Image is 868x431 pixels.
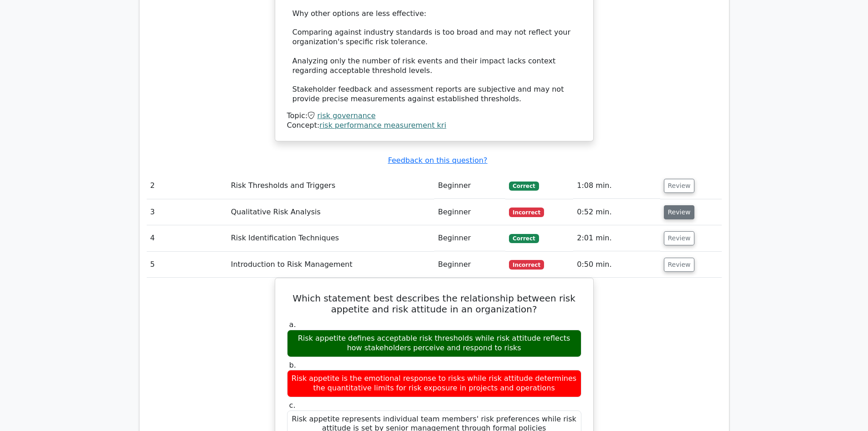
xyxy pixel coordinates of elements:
td: Risk Identification Techniques [227,225,434,251]
div: Risk appetite is the emotional response to risks while risk attitude determines the quantitative ... [287,370,581,397]
div: Topic: [287,111,581,121]
td: 3 [147,199,227,225]
td: Beginner [434,252,505,278]
div: Risk appetite defines acceptable risk thresholds while risk attitude reflects how stakeholders pe... [287,330,581,357]
span: Incorrect [509,260,544,269]
button: Review [664,205,695,219]
td: 1:08 min. [573,173,660,199]
span: c. [289,401,296,410]
td: 4 [147,225,227,251]
td: Qualitative Risk Analysis [227,199,434,225]
div: Concept: [287,121,581,130]
td: 0:52 min. [573,199,660,225]
td: Risk Thresholds and Triggers [227,173,434,199]
button: Review [664,231,695,245]
span: b. [289,361,296,369]
td: 2 [147,173,227,199]
a: risk governance [317,111,375,120]
td: 2:01 min. [573,225,660,251]
td: Beginner [434,199,505,225]
h5: Which statement best describes the relationship between risk appetite and risk attitude in an org... [286,293,582,315]
button: Review [664,258,695,272]
td: Beginner [434,173,505,199]
span: Incorrect [509,208,544,217]
td: Introduction to Risk Management [227,252,434,278]
td: 0:50 min. [573,252,660,278]
a: Feedback on this question? [388,156,487,165]
span: Correct [509,182,539,191]
td: Beginner [434,225,505,251]
span: Correct [509,234,539,243]
span: a. [289,320,296,329]
td: 5 [147,252,227,278]
a: risk performance measurement kri [319,121,446,130]
button: Review [664,179,695,193]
